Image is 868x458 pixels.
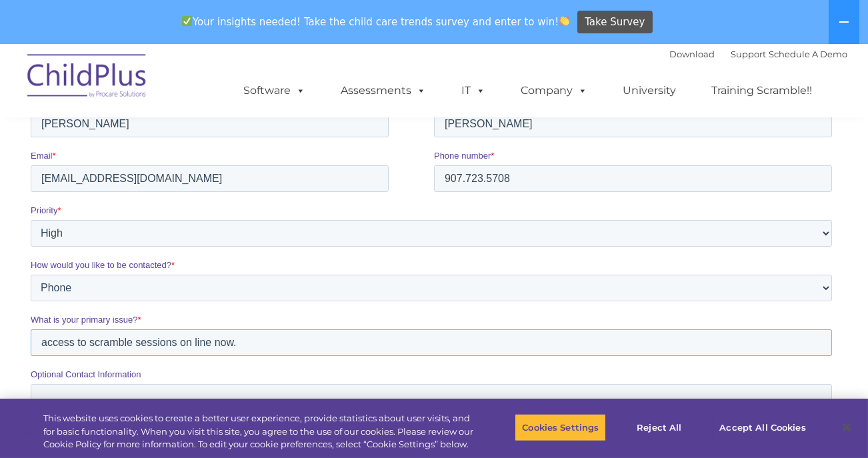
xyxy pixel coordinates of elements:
[769,49,847,59] a: Schedule A Demo
[712,413,813,441] button: Accept All Cookies
[585,11,645,34] span: Take Survey
[507,77,601,104] a: Company
[832,413,861,442] button: Close
[669,49,847,59] font: |
[609,77,689,104] a: University
[182,16,192,26] img: ✅
[403,77,444,87] span: Last name
[698,77,825,104] a: Training Scramble!!
[176,9,575,35] span: Your insights needed! Take the child care trends survey and enter to win!
[43,412,477,451] div: This website uses cookies to create a better user experience, provide statistics about user visit...
[327,77,439,104] a: Assessments
[731,49,766,59] a: Support
[21,45,154,111] img: ChildPlus by Procare Solutions
[669,49,715,59] a: Download
[403,132,460,142] span: Phone number
[448,77,499,104] a: IT
[577,11,653,34] a: Take Survey
[515,413,606,441] button: Cookies Settings
[559,16,569,26] img: 👏
[617,413,701,441] button: Reject All
[230,77,319,104] a: Software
